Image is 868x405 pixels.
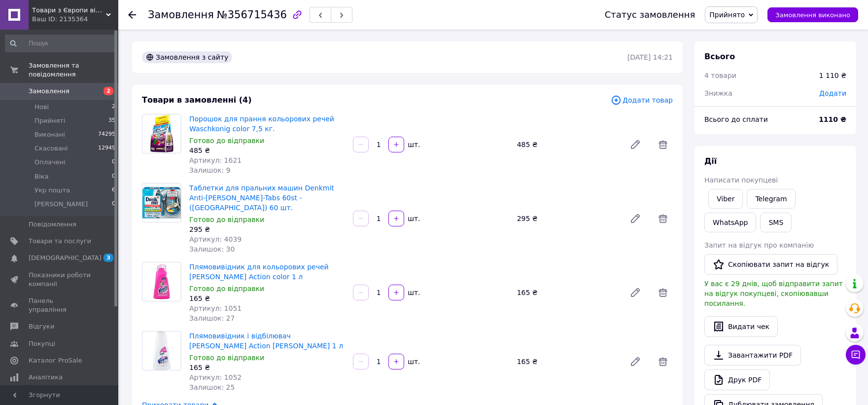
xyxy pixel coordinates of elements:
a: Друк PDF [704,369,770,390]
span: Скасовані [35,144,68,153]
span: Замовлення та повідомлення [29,61,118,79]
span: Замовлення [148,9,214,21]
div: 485 ₴ [513,138,622,151]
span: Прийнято [709,11,745,19]
span: Товари в замовленні (4) [142,95,252,105]
span: Укр пошта [35,186,70,195]
span: 2 [112,103,115,111]
span: Готово до відправки [189,216,264,223]
span: 0 [112,158,115,167]
span: Товари з Європи від "Patik" [32,6,106,15]
span: Всього [704,52,735,61]
a: Завантажити PDF [704,345,801,366]
span: Написати покупцеві [704,176,778,184]
span: Аналітика [29,373,63,382]
span: Відгуки [29,322,54,331]
div: 165 ₴ [513,355,622,368]
button: Чат з покупцем [846,345,866,365]
span: Видалити [653,283,673,302]
span: Додати товар [611,95,673,106]
span: Артикул: 1052 [189,373,242,381]
button: SMS [760,213,792,232]
span: [DEMOGRAPHIC_DATA] [29,254,102,262]
div: 295 ₴ [189,224,345,234]
a: Редагувати [625,135,645,154]
span: Готово до відправки [189,137,264,145]
a: WhatsApp [704,213,756,232]
span: Виконані [35,130,65,139]
span: 2 [104,87,113,95]
span: Залишок: 30 [189,245,235,253]
div: шт. [405,214,421,223]
span: 4 товари [704,72,736,79]
div: 165 ₴ [189,363,345,372]
span: Знижка [704,89,732,97]
span: Видалити [653,352,673,371]
span: Каталог ProSale [29,356,82,365]
div: Замовлення з сайту [142,51,232,63]
img: Плямовивідник і відбілювач Vanish Oxi Action Crystal white 1 л [153,331,171,370]
div: шт. [405,140,421,149]
span: 35 [108,116,115,125]
span: У вас є 29 днів, щоб відправити запит на відгук покупцеві, скопіювавши посилання. [704,280,843,307]
div: 485 ₴ [189,146,345,155]
div: 165 ₴ [189,294,345,303]
input: Пошук [5,35,116,52]
div: Повернутися назад [128,10,136,20]
span: 0 [112,200,115,209]
span: Артикул: 4039 [189,235,242,243]
span: Готово до відправки [189,285,264,293]
span: №356715436 [217,9,287,21]
span: Артикул: 1051 [189,304,242,312]
a: Плямовивідник для кольорових речей [PERSON_NAME] Action color 1 л [189,263,329,281]
span: 6 [112,186,115,195]
span: 74295 [98,130,115,139]
time: [DATE] 14:21 [627,53,673,61]
b: 1110 ₴ [819,115,846,123]
span: Дії [704,156,717,166]
button: Видати чек [704,316,778,337]
span: Нові [35,103,49,111]
span: Додати [819,89,846,97]
a: Порошок для прання кольорових речей Waschkonig color 7,5 кг. [189,115,334,133]
span: 3 [104,254,113,262]
span: Віка [35,172,48,181]
span: [PERSON_NAME] [35,200,88,209]
span: Панель управління [29,296,91,314]
div: 1 110 ₴ [819,71,846,80]
span: Видалити [653,135,673,154]
div: Ваш ID: 2135364 [32,15,118,24]
span: Готово до відправки [189,354,264,362]
a: Telegram [747,189,795,209]
img: Плямовивідник для кольорових речей Vanish Oxi Action color 1 л [142,262,181,301]
span: Оплачені [35,158,66,167]
div: шт. [405,357,421,367]
span: Покупці [29,339,55,348]
a: Редагувати [625,283,645,302]
a: Таблетки для пральних машин Denkmit Anti-[PERSON_NAME]-Tabs 60st - ([GEOGRAPHIC_DATA]) 60 шт. [189,184,334,212]
span: Видалити [653,209,673,228]
a: Редагувати [625,352,645,371]
div: 295 ₴ [513,212,622,225]
span: Залишок: 25 [189,383,235,391]
div: шт. [405,288,421,297]
span: 12949 [98,144,115,153]
span: Артикул: 1621 [189,156,242,164]
img: Порошок для прання кольорових речей Waschkonig color 7,5 кг. [142,114,181,153]
a: Плямовивідник і відбілювач [PERSON_NAME] Action [PERSON_NAME] 1 л [189,332,343,350]
span: Прийняті [35,116,65,125]
span: Залишок: 9 [189,166,231,174]
div: 165 ₴ [513,286,622,299]
a: Редагувати [625,209,645,228]
span: Всього до сплати [704,115,768,123]
a: Viber [708,189,743,209]
span: Показники роботи компанії [29,271,91,289]
span: Замовлення [29,87,69,96]
div: Статус замовлення [605,10,695,20]
button: Замовлення виконано [767,7,858,22]
span: 0 [112,172,115,181]
img: Таблетки для пральних машин Denkmit Anti-Kalk-Tabs 60st - (Німеччина) 60 шт. [142,184,181,222]
span: Повідомлення [29,220,76,229]
button: Скопіювати запит на відгук [704,254,837,275]
span: Замовлення виконано [775,11,850,19]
